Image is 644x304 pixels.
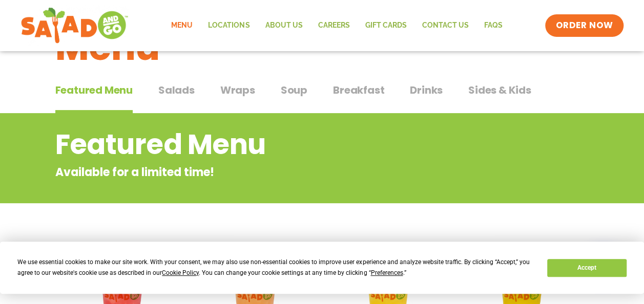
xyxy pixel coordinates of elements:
[545,14,623,37] a: ORDER NOW
[468,82,531,98] span: Sides & Kids
[162,269,199,276] span: Cookie Policy
[333,82,384,98] span: Breakfast
[410,82,443,98] span: Drinks
[55,164,507,181] p: Available for a limited time!
[17,257,535,278] div: We use essential cookies to make our site work. With your consent, we may also use non-essential ...
[163,14,200,37] a: Menu
[414,14,476,37] a: Contact Us
[55,79,589,114] div: Tabbed content
[357,14,414,37] a: GIFT CARDS
[55,82,133,98] span: Featured Menu
[370,269,403,276] span: Preferences
[555,19,613,32] span: ORDER NOW
[163,14,510,37] nav: Menu
[158,82,195,98] span: Salads
[310,14,357,37] a: Careers
[547,259,626,277] button: Accept
[281,82,307,98] span: Soup
[476,14,510,37] a: FAQs
[55,124,507,165] h2: Featured Menu
[20,5,129,46] img: new-SAG-logo-768×292
[257,14,310,37] a: About Us
[220,82,255,98] span: Wraps
[200,14,257,37] a: Locations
